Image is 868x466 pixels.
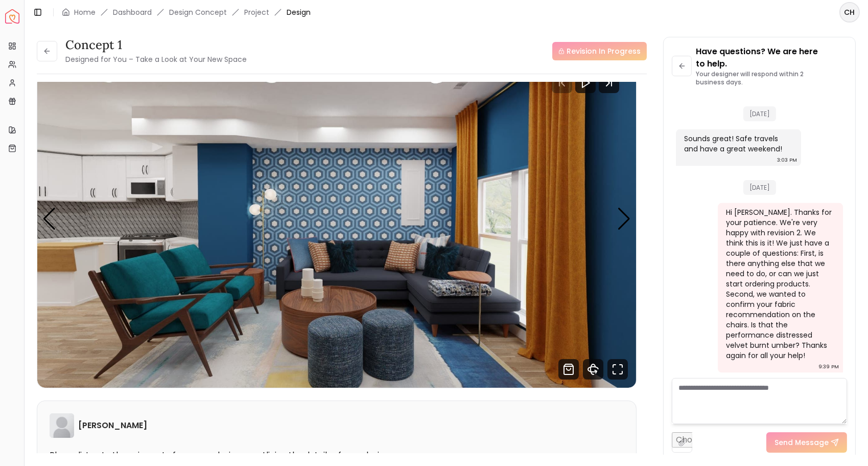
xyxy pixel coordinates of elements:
svg: Next Track [599,73,619,93]
a: Project [244,7,269,17]
div: 1 / 3 [37,50,637,388]
h6: [PERSON_NAME] [78,419,147,432]
p: Please listen to the voice note from your designer, outlining the details of your design. [50,450,624,460]
div: 3:03 PM [777,155,797,165]
button: CH [839,2,860,23]
svg: Shop Products from this design [558,359,579,380]
div: Hi [PERSON_NAME]. Thanks for your patience. We're very happy with revision 2. We think this is it... [726,207,833,361]
img: Spacejoy Logo [5,9,19,24]
a: Home [74,7,96,17]
a: Spacejoy [5,9,19,24]
span: [DATE] [743,106,776,121]
span: Design [287,7,311,17]
svg: Fullscreen [607,359,628,380]
nav: breadcrumb [62,7,311,17]
div: Previous slide [42,208,56,230]
div: 9:39 PM [818,362,839,372]
span: [DATE] [743,180,776,195]
small: Designed for You – Take a Look at Your New Space [65,54,247,64]
p: Have questions? We are here to help. [696,46,847,70]
svg: 360 View [583,359,603,380]
div: Sounds great! Safe travels and have a great weekend! [684,134,791,154]
div: Next slide [617,208,631,230]
h3: Concept 1 [65,37,247,53]
img: Design Render 1 [37,50,637,388]
svg: Play [579,77,592,89]
li: Design Concept [169,7,227,17]
a: Dashboard [113,7,152,17]
p: Your designer will respond within 2 business days. [696,70,847,86]
span: CH [840,3,859,21]
div: Carousel [37,50,636,388]
img: Heather Wise [50,413,74,438]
